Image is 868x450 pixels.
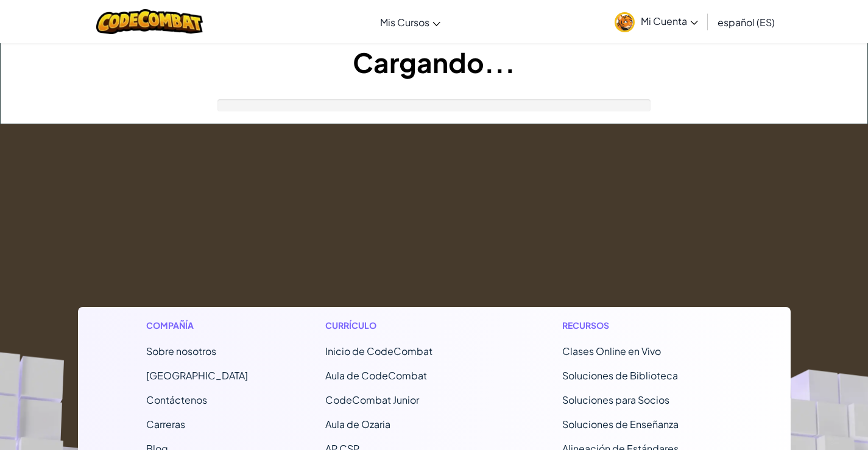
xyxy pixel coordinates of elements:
[562,345,661,357] a: Clases Online en Vivo
[562,418,679,431] a: Soluciones de Enseñanza
[146,369,248,382] a: [GEOGRAPHIC_DATA]
[146,418,185,431] a: Carreras
[325,369,427,382] a: Aula de CodeCombat
[325,345,432,357] span: Inicio de CodeCombat
[562,393,669,406] a: Soluciones para Socios
[325,418,390,431] a: Aula de Ozaria
[146,393,207,406] span: Contáctenos
[1,43,867,81] h1: Cargando...
[325,319,485,332] h1: Currículo
[380,16,429,29] span: Mis Cursos
[325,393,419,406] a: CodeCombat Junior
[146,345,216,357] a: Sobre nosotros
[609,2,704,41] a: Mi Cuenta
[718,16,775,29] span: español (ES)
[641,15,698,27] span: Mi Cuenta
[146,319,248,332] h1: Compañía
[562,369,678,382] a: Soluciones de Biblioteca
[615,12,635,32] img: avatar
[711,5,781,38] a: español (ES)
[374,5,446,38] a: Mis Cursos
[562,319,722,332] h1: Recursos
[96,9,203,34] img: CodeCombat logo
